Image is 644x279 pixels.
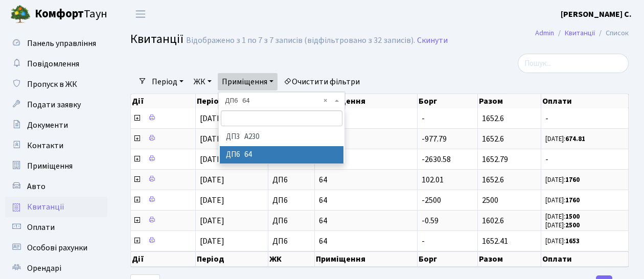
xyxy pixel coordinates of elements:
[565,175,580,184] b: 1760
[565,237,580,246] b: 1653
[545,114,624,123] span: -
[319,114,413,123] span: 64
[561,9,632,20] b: [PERSON_NAME] С.
[220,146,343,164] li: ДП6 64
[27,58,79,69] span: Повідомлення
[200,133,224,145] span: [DATE]
[545,175,580,184] small: [DATE]:
[422,195,441,206] span: -2500
[131,94,196,108] th: Дії
[272,217,310,225] span: ДП6
[422,236,425,247] span: -
[482,133,504,145] span: 1652.6
[200,195,224,206] span: [DATE]
[482,154,508,165] span: 1652.79
[545,155,624,164] span: -
[422,215,439,226] span: -0.59
[200,236,224,247] span: [DATE]
[27,263,61,274] span: Орендарі
[272,196,310,204] span: ДП6
[482,215,504,226] span: 1602.6
[541,94,629,108] th: Оплати
[200,154,224,165] span: [DATE]
[268,251,315,267] th: ЖК
[131,251,196,267] th: Дії
[482,236,508,247] span: 1652.41
[319,196,413,204] span: 64
[5,54,107,74] a: Повідомлення
[225,96,332,106] span: ДП6 64
[27,99,81,110] span: Подати заявку
[5,197,107,217] a: Квитанції
[27,222,55,233] span: Оплати
[535,28,554,38] a: Admin
[200,174,224,185] span: [DATE]
[27,140,63,151] span: Контакти
[319,237,413,245] span: 64
[418,251,477,267] th: Борг
[27,120,68,131] span: Документи
[5,176,107,197] a: Авто
[148,73,188,90] a: Період
[478,94,541,108] th: Разом
[520,22,644,44] nav: breadcrumb
[422,133,447,145] span: -977.79
[545,212,580,221] small: [DATE]:
[565,134,585,144] b: 674.81
[545,134,585,144] small: [DATE]:
[5,95,107,115] a: Подати заявку
[5,238,107,258] a: Особові рахунки
[5,33,107,54] a: Панель управління
[315,94,418,108] th: Приміщення
[190,73,216,90] a: ЖК
[478,251,541,267] th: Разом
[545,196,580,205] small: [DATE]:
[130,30,183,48] span: Квитанції
[324,96,327,106] span: Видалити всі елементи
[10,4,31,25] img: logo.png
[27,201,64,213] span: Квитанції
[565,196,580,205] b: 1760
[27,242,87,253] span: Особові рахунки
[5,74,107,95] a: Пропуск в ЖК
[5,115,107,135] a: Документи
[128,6,153,22] button: Переключити навігацію
[319,135,413,143] span: 64
[565,221,580,230] b: 2500
[218,73,278,90] a: Приміщення
[545,237,580,246] small: [DATE]:
[27,38,96,49] span: Панель управління
[422,154,451,165] span: -2630.58
[35,6,84,22] b: Комфорт
[561,8,632,20] a: [PERSON_NAME] С.
[482,195,498,206] span: 2500
[200,215,224,226] span: [DATE]
[5,217,107,238] a: Оплати
[541,251,629,267] th: Оплати
[595,28,629,39] li: Список
[417,36,448,45] a: Скинути
[27,79,77,90] span: Пропуск в ЖК
[422,174,444,185] span: 102.01
[196,251,268,267] th: Період
[315,251,418,267] th: Приміщення
[27,181,45,192] span: Авто
[319,176,413,184] span: 64
[418,94,477,108] th: Борг
[27,160,73,172] span: Приміщення
[35,6,107,23] span: Таун
[565,28,595,38] a: Квитанції
[218,92,345,109] span: ДП6 64
[565,212,580,221] b: 1500
[200,113,224,124] span: [DATE]
[272,237,310,245] span: ДП6
[422,113,425,124] span: -
[196,94,268,108] th: Період
[186,36,415,45] div: Відображено з 1 по 7 з 7 записів (відфільтровано з 32 записів).
[5,135,107,156] a: Контакти
[280,73,364,90] a: Очистити фільтри
[220,128,343,146] li: ДП3 А230
[319,217,413,225] span: 64
[5,156,107,176] a: Приміщення
[518,54,629,73] input: Пошук...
